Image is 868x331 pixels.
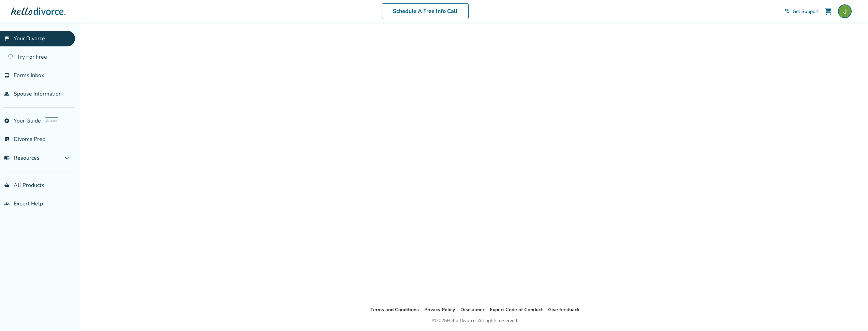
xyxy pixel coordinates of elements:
span: list_alt_check [4,136,10,142]
span: Get Support [793,8,819,15]
div: © 2025 Hello Divorce. All rights reserved. [432,317,518,325]
span: explore [4,118,10,124]
a: Schedule A Free Info Call [382,3,469,19]
li: Give feedback [548,306,580,314]
span: menu_book [4,155,10,161]
span: Forms Inbox [14,72,44,79]
span: AI beta [45,117,58,124]
span: shopping_cart [824,7,833,15]
span: flag_2 [4,36,10,41]
img: James Coles [838,4,852,18]
span: groups [4,201,10,206]
span: expand_more [63,154,71,162]
span: people [4,91,10,97]
a: Privacy Policy [424,306,455,313]
span: inbox [4,73,10,78]
span: Resources [4,154,40,162]
span: shopping_basket [4,183,10,188]
span: phone_in_talk [784,9,790,14]
li: Disclaimer [460,306,484,314]
a: phone_in_talkGet Support [784,8,819,15]
a: Terms and Conditions [370,306,419,313]
a: Expert Code of Conduct [490,306,543,313]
